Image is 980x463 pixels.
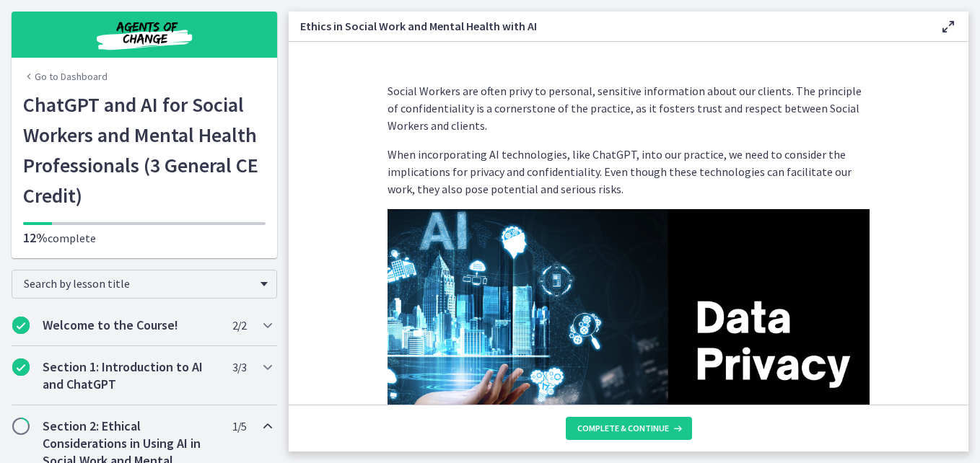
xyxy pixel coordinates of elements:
[12,270,277,299] div: Search by lesson title
[12,317,30,334] i: Completed
[232,418,246,435] span: 1 / 5
[232,317,246,334] span: 2 / 2
[300,17,916,35] h3: Ethics in Social Work and Mental Health with AI
[43,358,219,393] h2: Section 1: Introduction to AI and ChatGPT
[388,146,870,198] p: When incorporating AI technologies, like ChatGPT, into our practice, we need to consider the impl...
[12,358,30,376] i: Completed
[58,17,231,52] img: Agents of Change
[232,358,246,376] span: 3 / 3
[43,317,219,334] h2: Welcome to the Course!
[23,69,108,84] a: Go to Dashboard
[24,276,253,291] span: Search by lesson title
[23,89,266,211] h1: ChatGPT and AI for Social Workers and Mental Health Professionals (3 General CE Credit)
[23,229,48,246] span: 12%
[566,417,692,440] button: Complete & continue
[23,229,266,247] p: complete
[388,82,870,134] p: Social Workers are often privy to personal, sensitive information about our clients. The principl...
[577,423,669,434] span: Complete & continue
